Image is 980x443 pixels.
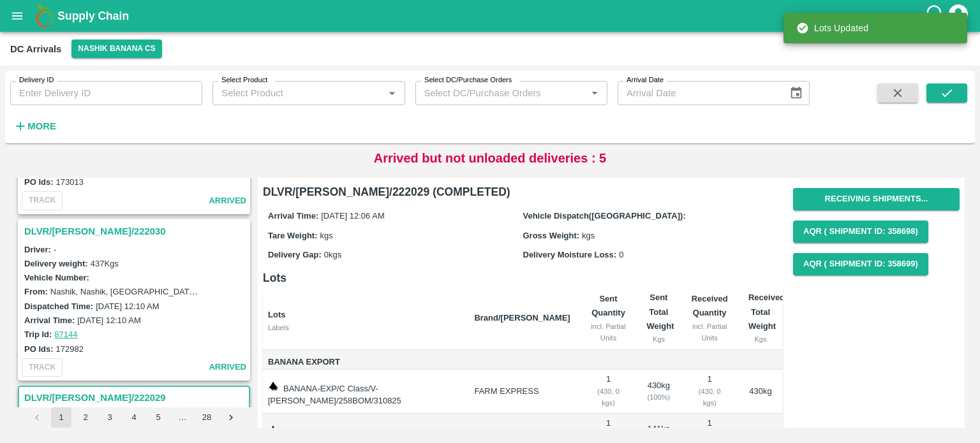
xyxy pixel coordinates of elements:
span: [DATE] 12:06 AM [321,211,384,221]
div: Kgs [748,333,773,345]
div: ( 430, 0 kgs) [691,386,728,409]
span: arrived [209,360,246,375]
div: … [172,412,193,424]
label: Trip Id: [24,330,52,339]
button: Open [586,85,603,101]
td: 1 [581,370,637,414]
a: 87144 [54,330,77,339]
input: Arrival Date [618,81,779,105]
span: Banana Export [268,355,464,370]
h6: Lots [263,269,783,287]
div: Kgs [646,333,671,345]
span: 0 kgs [324,250,341,259]
button: Go to page 4 [124,407,144,428]
label: Delivery weight: [24,259,88,268]
b: Supply Chain [57,10,129,22]
b: Brand/[PERSON_NAME] [474,313,570,323]
b: Sent Quantity [591,294,625,317]
label: Delivery Moisture Loss: [523,250,617,259]
p: Arrived but not unloaded deliveries : 5 [374,149,607,168]
button: AQR ( Shipment Id: 358698) [793,221,928,243]
button: Choose date [784,81,808,105]
h3: DLVR/[PERSON_NAME]/222030 [24,223,248,240]
button: page 1 [51,407,71,428]
div: customer-support [924,4,947,27]
label: Select Product [221,75,267,85]
td: 430 kg [738,370,783,414]
div: account of current user [947,3,970,29]
label: Gross Weight: [523,231,580,240]
button: Open [383,85,400,101]
label: 437 Kgs [91,259,119,268]
td: BANANA-EXP/C Class/V-[PERSON_NAME]/258BOM/310825 [263,370,464,414]
b: Sent Total Weight [646,293,674,331]
label: PO Ids: [24,177,54,187]
span: kgs [582,231,595,240]
input: Enter Delivery ID [10,81,202,105]
div: Lots Updated [796,17,868,40]
button: More [10,115,59,137]
div: ( 430, 0 kgs) [591,386,627,409]
button: Go to page 2 [75,407,96,428]
button: Go to page 5 [148,407,168,428]
td: 1 [681,370,738,414]
label: Arrival Time: [24,316,75,325]
a: Supply Chain [57,7,924,25]
label: Driver: [24,245,51,254]
h6: DLVR/[PERSON_NAME]/222029 (COMPLETED) [263,183,783,201]
button: Go to page 3 [100,407,120,428]
td: 430 kg [636,370,681,414]
label: Arrival Time: [268,211,318,221]
span: 0 [619,250,623,259]
b: Received Quantity [692,294,728,317]
button: Go to page 28 [197,407,217,428]
button: open drawer [3,1,32,31]
label: [DATE] 12:10 AM [77,316,140,325]
label: From: [24,287,48,296]
div: incl. Partial Units [691,321,728,344]
div: incl. Partial Units [591,321,627,344]
button: AQR ( Shipment Id: 358699) [793,253,928,275]
label: Delivery ID [19,75,54,85]
span: - [54,245,56,254]
label: Vehicle Dispatch([GEOGRAPHIC_DATA]): [523,211,686,221]
label: Delivery Gap: [268,250,322,259]
span: arrived [209,194,246,208]
div: Labels [268,322,464,333]
label: 172982 [56,344,84,354]
img: weight [268,381,278,391]
label: Dispatched Time: [24,301,93,311]
img: weight [268,425,278,435]
nav: pagination navigation [25,407,243,428]
b: Lots [268,310,285,319]
span: kgs [320,231,333,240]
strong: More [27,121,56,131]
button: Go to next page [221,407,241,428]
label: [DATE] 12:10 AM [96,301,159,311]
label: Select DC/Purchase Orders [424,75,512,85]
div: DC Arrivals [10,41,61,57]
label: Tare Weight: [268,231,318,240]
b: Received Total Weight [748,293,785,331]
input: Select DC/Purchase Orders [419,85,566,101]
td: FARM EXPRESS [464,370,580,414]
label: Vehicle Number: [24,273,89,282]
label: PO Ids: [24,344,54,354]
button: Select DC [71,40,162,58]
label: Arrival Date [627,75,664,85]
button: Receiving Shipments... [793,188,960,210]
div: ( 100 %) [646,391,671,403]
input: Select Product [216,85,380,101]
img: logo [32,3,57,29]
label: Nashik, Nashik, [GEOGRAPHIC_DATA], [GEOGRAPHIC_DATA], [GEOGRAPHIC_DATA] [50,286,378,296]
label: 173013 [56,177,84,187]
h3: DLVR/[PERSON_NAME]/222029 [24,389,248,406]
